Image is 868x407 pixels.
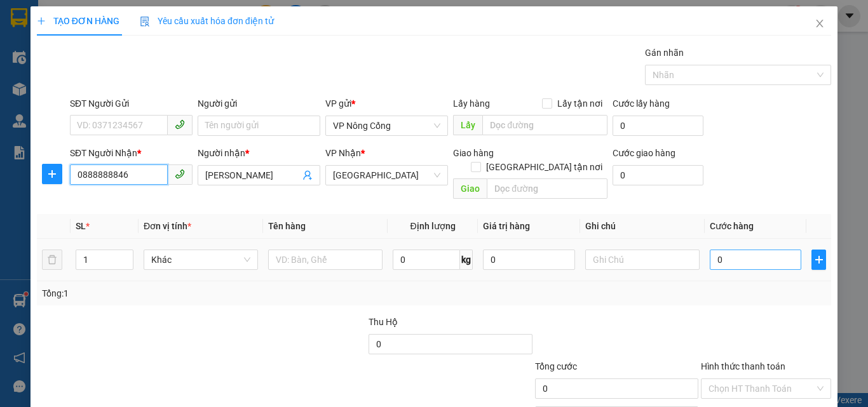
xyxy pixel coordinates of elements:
[76,221,86,231] span: SL
[42,286,336,300] div: Tổng: 1
[175,169,185,179] span: phone
[140,16,274,26] span: Yêu cầu xuất hóa đơn điện tử
[70,146,193,160] div: SĐT Người Nhận
[453,98,490,109] span: Lấy hàng
[812,255,825,265] span: plus
[108,51,184,65] span: NC1410250134
[535,361,577,371] span: Tổng cước
[43,169,62,179] span: plus
[333,116,440,135] span: VP Nông Cống
[70,97,193,110] div: SĐT Người Gửi
[42,164,62,184] button: plus
[198,146,320,160] div: Người nhận
[151,250,250,269] span: Khác
[580,214,705,239] th: Ghi chú
[453,148,494,158] span: Giao hàng
[613,98,670,109] label: Cước lấy hàng
[613,116,703,136] input: Cước lấy hàng
[369,317,398,327] span: Thu Hộ
[32,70,101,97] strong: PHIẾU BIÊN NHẬN
[140,17,150,27] img: icon
[460,250,473,270] span: kg
[410,221,455,231] span: Định lượng
[325,97,448,110] div: VP gửi
[144,221,191,231] span: Đơn vị tính
[37,17,46,25] span: plus
[198,97,320,110] div: Người gửi
[483,250,574,270] input: 0
[44,54,86,67] span: SĐT XE
[710,221,754,231] span: Cước hàng
[37,16,119,26] span: TẠO ĐƠN HÀNG
[302,170,313,180] span: user-add
[585,250,700,270] input: Ghi Chú
[453,115,482,135] span: Lấy
[815,18,825,29] span: close
[811,250,826,270] button: plus
[802,6,837,42] button: Close
[42,250,62,270] button: delete
[701,361,785,371] label: Hình thức thanh toán
[268,250,383,270] input: VD: Bàn, Ghế
[481,160,607,174] span: [GEOGRAPHIC_DATA] tận nơi
[333,166,440,185] span: Bắc Ninh
[453,178,487,199] span: Giao
[613,165,703,185] input: Cước giao hàng
[268,221,306,231] span: Tên hàng
[6,37,25,81] img: logo
[27,10,107,51] strong: CHUYỂN PHÁT NHANH ĐÔNG LÝ
[552,97,607,110] span: Lấy tận nơi
[645,48,684,58] label: Gán nhãn
[325,148,361,158] span: VP Nhận
[487,178,607,199] input: Dọc đường
[175,119,185,130] span: phone
[482,115,607,135] input: Dọc đường
[613,148,675,158] label: Cước giao hàng
[483,221,530,231] span: Giá trị hàng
